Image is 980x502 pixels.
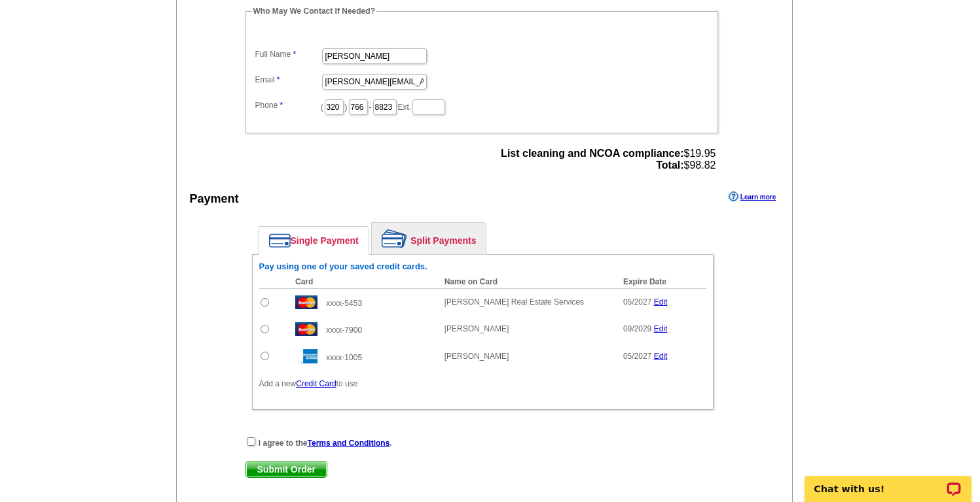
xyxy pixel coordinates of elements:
img: mast.gif [295,295,318,309]
img: amex.gif [295,349,318,363]
h6: Pay using one of your saved credit cards. [259,261,706,272]
img: split-payment.png [382,229,407,248]
label: Email [255,74,321,86]
p: Add a new to use [259,378,706,390]
strong: Total: [656,159,683,171]
strong: I agree to the . [259,439,392,448]
a: Edit [654,297,668,307]
span: Submit Order [246,461,327,477]
img: single-payment.png [269,233,291,248]
label: Phone [255,99,321,111]
a: Single Payment [259,227,369,254]
legend: Who May We Contact If Needed? [252,5,376,17]
a: Edit [654,324,668,333]
div: Payment [190,190,239,208]
label: Full Name [255,48,321,60]
span: [PERSON_NAME] [445,324,509,333]
span: $19.95 $98.82 [501,148,716,171]
th: Expire Date [617,275,706,289]
a: Credit Card [296,379,336,388]
span: 09/2029 [623,324,651,333]
span: [PERSON_NAME] Real Estate Services [445,297,584,307]
img: mast.gif [295,322,318,336]
span: [PERSON_NAME] [445,352,509,361]
span: xxxx-1005 [326,353,362,362]
span: xxxx-7900 [326,326,362,335]
a: Edit [654,352,668,361]
a: Split Payments [372,223,486,254]
a: Terms and Conditions [308,439,390,448]
a: Learn more [729,192,776,202]
dd: ( ) - Ext. [252,96,712,116]
th: Name on Card [438,275,617,289]
iframe: LiveChat chat widget [796,461,980,502]
span: 05/2027 [623,297,651,307]
th: Card [289,275,438,289]
strong: List cleaning and NCOA compliance: [501,148,683,159]
span: xxxx-5453 [326,299,362,308]
span: 05/2027 [623,352,651,361]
